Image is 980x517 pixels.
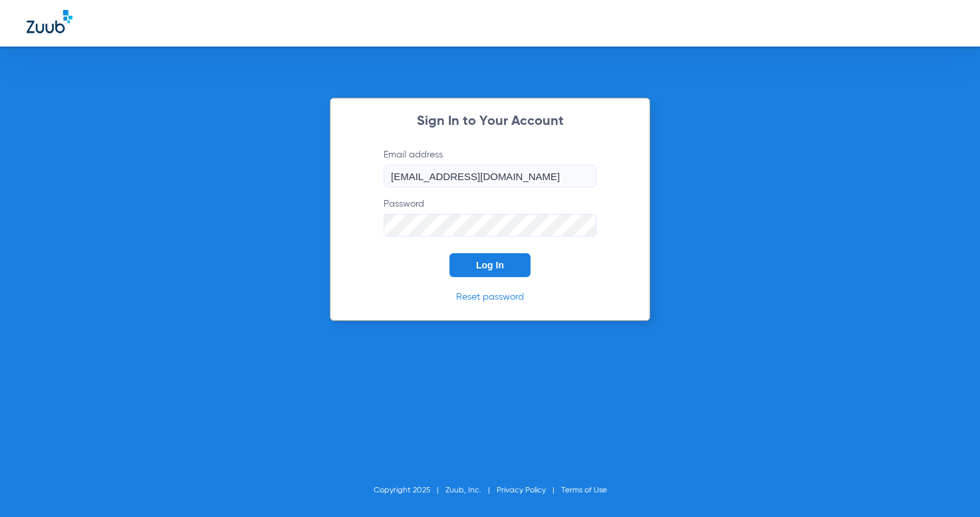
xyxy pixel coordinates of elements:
[497,486,546,494] a: Privacy Policy
[476,260,504,270] span: Log In
[384,165,596,187] input: Email address
[561,486,607,494] a: Terms of Use
[456,292,524,302] a: Reset password
[364,115,616,128] h2: Sign In to Your Account
[914,453,980,517] iframe: Chat Widget
[384,214,596,237] input: Password
[449,253,531,277] button: Log In
[445,484,497,497] li: Zuub, Inc.
[27,10,72,33] img: Zuub Logo
[374,484,445,497] li: Copyright 2025
[384,148,596,187] label: Email address
[384,197,596,237] label: Password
